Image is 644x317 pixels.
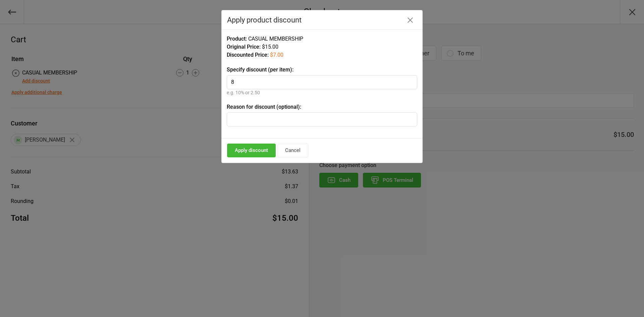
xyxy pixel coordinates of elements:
div: CASUAL MEMBERSHIP [227,35,417,43]
span: Original Price: [227,44,261,50]
div: Apply product discount [227,16,417,24]
button: Cancel [277,144,308,157]
span: Discounted Price: [227,52,269,58]
button: Apply discount [227,144,276,157]
label: Reason for discount (optional): [227,103,417,111]
span: $7.00 [270,52,283,58]
div: e.g. 10% or 2.50 [227,89,417,96]
span: Product: [227,36,247,42]
div: $15.00 [227,43,417,51]
label: Specify discount (per item): [227,66,417,74]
